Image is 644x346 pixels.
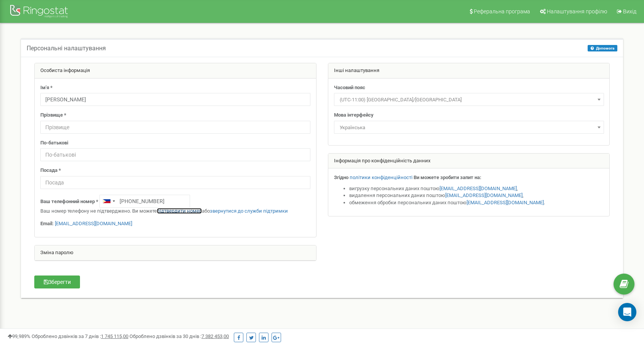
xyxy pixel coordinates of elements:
[99,195,190,208] input: +1-800-555-55-55
[40,198,98,205] label: Ваш телефонний номер *
[34,276,80,288] button: Зберегти
[157,208,202,214] a: підтвердити номер
[27,45,106,52] h5: Персональні налаштування
[334,112,374,119] label: Мова інтерфейсу
[40,167,61,174] label: Посада *
[40,148,310,161] input: По-батькові
[349,199,604,207] li: обмеження обробки персональних даних поштою .
[40,176,310,189] input: Посада
[414,175,481,180] strong: Ви можете зробити запит на:
[337,95,601,105] span: (UTC-11:00) Pacific/Midway
[349,192,604,199] li: видалення персональних даних поштою ,
[55,221,132,226] a: [EMAIL_ADDRESS][DOMAIN_NAME]
[40,221,54,226] strong: Email:
[210,208,288,214] a: звернутися до служби підтримки
[334,84,365,91] label: Часовий пояс
[8,333,30,339] span: 99,989%
[350,175,412,180] a: політики конфіденційності
[101,333,128,339] u: 1 745 115,00
[337,122,601,133] span: Українська
[334,121,604,134] span: Українська
[40,112,66,119] label: Прізвище *
[439,186,517,191] a: [EMAIL_ADDRESS][DOMAIN_NAME]
[334,93,604,106] span: (UTC-11:00) Pacific/Midway
[40,84,53,91] label: Ім'я *
[35,245,316,261] div: Зміна паролю
[623,8,636,14] span: Вихід
[100,195,117,207] div: Telephone country code
[474,8,530,14] span: Реферальна програма
[32,333,128,339] span: Оброблено дзвінків за 7 днів :
[40,208,310,215] p: Ваш номер телефону не підтверджено. Ви можете або
[349,185,604,192] li: вигрузку персональних даних поштою ,
[35,63,316,78] div: Особиста інформація
[40,93,310,106] input: Ім'я
[467,200,544,205] a: [EMAIL_ADDRESS][DOMAIN_NAME]
[328,154,610,169] div: Інформація про конфіденційність данних
[334,175,348,180] strong: Згідно
[40,121,310,134] input: Прізвище
[129,333,229,339] span: Оброблено дзвінків за 30 днів :
[201,333,229,339] u: 7 382 453,00
[618,303,636,321] div: Open Intercom Messenger
[445,192,523,198] a: [EMAIL_ADDRESS][DOMAIN_NAME]
[40,139,68,147] label: По-батькові
[588,45,617,51] button: Допомога
[328,63,610,78] div: Інші налаштування
[547,8,607,14] span: Налаштування профілю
